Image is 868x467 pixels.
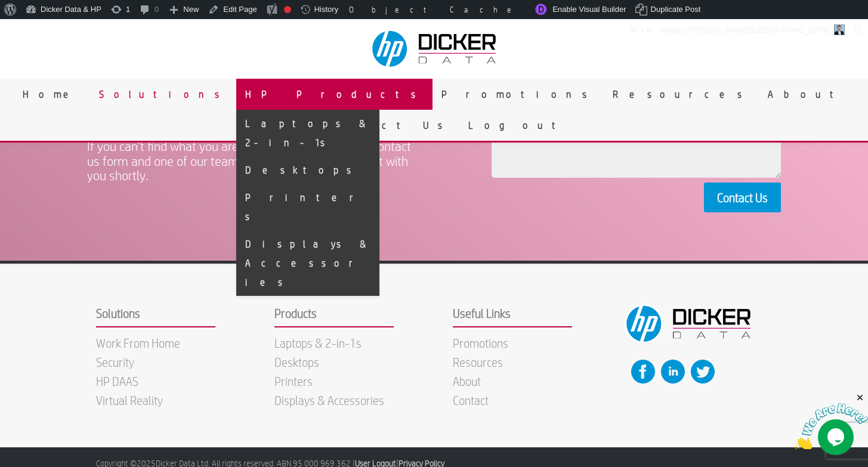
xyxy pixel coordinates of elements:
[656,21,850,40] a: Howdy,
[453,306,572,327] strong: Useful Links
[365,25,506,73] img: Dicker Data & HP
[686,26,830,35] span: [PERSON_NAME][GEOGRAPHIC_DATA]
[284,6,291,13] div: Focus keyphrase not set
[274,355,319,369] a: Desktops
[433,79,604,110] a: Promotions
[96,355,134,369] a: Security
[236,156,379,184] a: Desktops
[236,79,433,110] a: HP Products
[759,79,854,110] a: About
[274,374,313,388] a: Printers
[626,21,657,40] a: ⌘ + K
[459,110,576,141] a: Logout
[794,392,868,449] iframe: chat widget
[87,139,411,182] span: If you can’t find what you are looking for complete the contact us form and one of our team membe...
[453,374,481,388] a: About
[453,355,503,369] a: Resources
[274,336,362,350] a: Laptops & 2-in-1s
[453,393,489,407] a: Contact
[236,184,379,230] a: Printers
[619,300,761,348] img: Dicker Data Logo
[704,183,781,212] button: Contact Us
[274,306,394,327] strong: Products
[236,110,379,156] a: Laptops & 2-in-1s
[14,79,90,110] a: Home
[453,336,508,350] a: Promotions
[274,393,384,407] a: Displays & Accessories
[604,79,759,110] a: Resources
[96,374,138,388] a: HP DAAS
[90,79,236,110] a: Solutions
[96,306,215,327] strong: Solutions
[96,393,163,407] a: Virtual Reality
[236,230,379,296] a: Displays & Accessories
[96,336,180,350] a: Work From Home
